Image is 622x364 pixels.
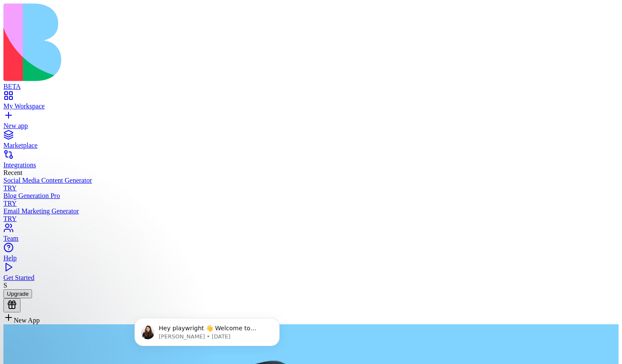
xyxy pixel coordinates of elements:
[3,235,619,242] div: Team
[3,169,22,176] span: Recent
[3,75,619,90] a: BETA
[122,300,292,360] iframe: Intercom notifications message
[3,290,32,297] a: Upgrade
[3,192,619,207] a: Blog Generation ProTRY
[3,114,619,130] a: New app
[3,282,7,289] span: S
[3,161,619,169] div: Integrations
[3,83,619,90] div: BETA
[3,254,619,262] div: Help
[3,266,619,282] a: Get Started
[3,207,619,223] a: Email Marketing GeneratorTRY
[3,95,619,110] a: My Workspace
[3,207,619,215] div: Email Marketing Generator
[3,192,619,200] div: Blog Generation Pro
[3,122,619,130] div: New app
[3,177,619,184] div: Social Media Content Generator
[3,102,619,110] div: My Workspace
[3,274,619,282] div: Get Started
[3,177,619,192] a: Social Media Content GeneratorTRY
[3,184,619,192] div: TRY
[3,134,619,149] a: Marketplace
[3,142,619,149] div: Marketplace
[3,289,32,298] button: Upgrade
[3,154,619,169] a: Integrations
[3,215,619,223] div: TRY
[3,200,619,207] div: TRY
[14,317,40,324] span: New App
[3,247,619,262] a: Help
[3,3,347,81] img: logo
[3,227,619,242] a: Team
